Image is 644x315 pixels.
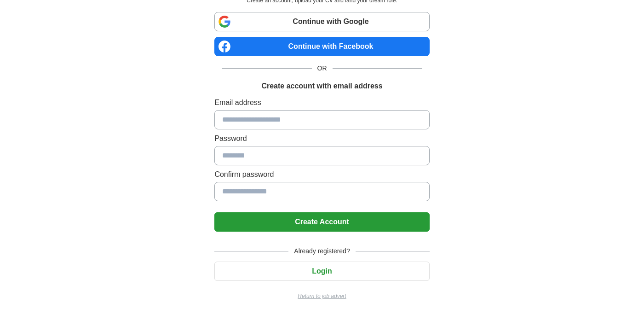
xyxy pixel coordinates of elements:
span: Already registered? [288,246,355,256]
a: Continue with Google [214,12,429,31]
button: Create Account [214,212,429,232]
a: Login [214,267,429,275]
label: Email address [214,97,429,108]
h1: Create account with email address [261,81,382,92]
a: Continue with Facebook [214,37,429,56]
span: OR [312,64,333,73]
label: Password [214,133,429,144]
label: Confirm password [214,169,429,180]
button: Login [214,262,429,281]
a: Return to job advert [214,292,429,300]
